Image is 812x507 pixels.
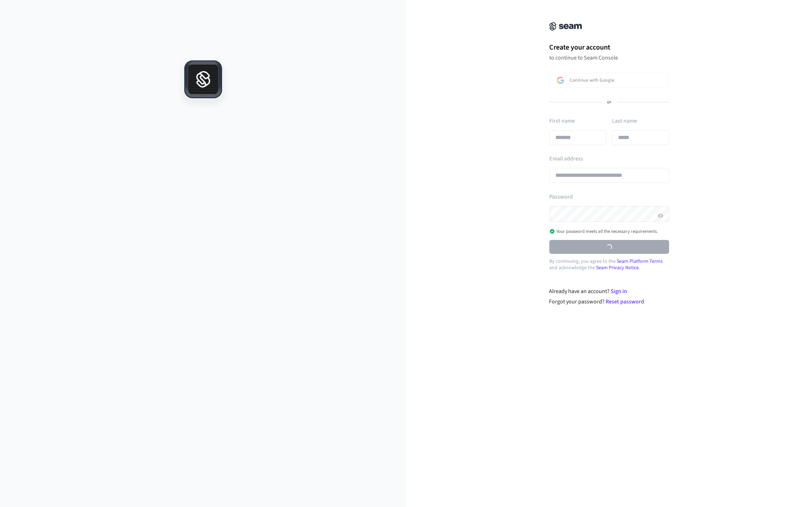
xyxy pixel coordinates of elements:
[549,297,669,306] div: Forgot your password?
[549,42,669,53] h1: Create your account
[549,229,658,234] p: Your password meets all the necessary requirements.
[617,258,663,265] a: Seam Platform Terms
[607,99,611,106] p: or
[549,258,669,271] p: By continuing, you agree to the and acknowledge the .
[611,287,627,295] a: Sign in
[606,298,644,306] a: Reset password
[549,22,582,31] img: Seam Console
[549,54,669,61] p: to continue to Seam Console
[656,211,665,220] button: Show password
[596,264,639,271] a: Seam Privacy Notice
[549,287,669,296] div: Already have an account?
